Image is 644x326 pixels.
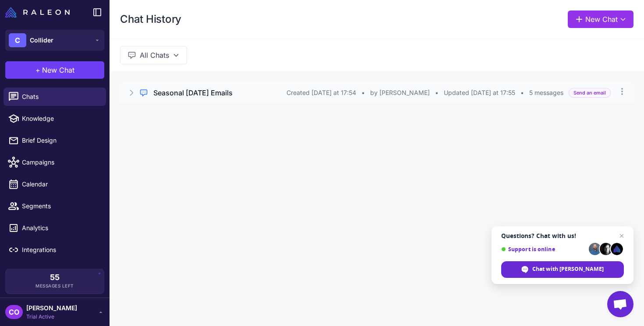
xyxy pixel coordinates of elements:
[5,305,23,319] div: CO
[22,201,99,211] span: Segments
[4,197,106,215] a: Segments
[120,46,187,64] button: All Chats
[4,175,106,193] a: Calendar
[370,88,430,98] span: by [PERSON_NAME]
[22,158,99,167] span: Campaigns
[435,88,439,98] span: •
[153,88,233,98] h3: Seasonal [DATE] Emails
[5,7,73,18] a: Raleon Logo
[501,246,586,252] span: Support is online
[4,241,106,259] a: Integrations
[569,88,611,98] span: Send an email
[529,88,563,98] span: 5 messages
[607,291,633,317] div: Open chat
[4,109,106,128] a: Knowledge
[9,33,26,47] div: C
[5,30,104,51] button: CCollider
[35,283,74,289] span: Messages Left
[26,313,77,321] span: Trial Active
[520,88,524,98] span: •
[4,131,106,150] a: Brief Design
[361,88,365,98] span: •
[287,88,356,98] span: Created [DATE] at 17:54
[616,231,627,241] span: Close chat
[5,7,70,18] img: Raleon Logo
[532,265,604,273] span: Chat with [PERSON_NAME]
[120,12,181,26] h1: Chat History
[22,245,99,255] span: Integrations
[4,88,106,106] a: Chats
[50,273,60,281] span: 55
[35,65,40,75] span: +
[4,219,106,237] a: Analytics
[22,92,99,102] span: Chats
[5,61,104,79] button: +New Chat
[22,223,99,233] span: Analytics
[501,232,624,239] span: Questions? Chat with us!
[4,153,106,172] a: Campaigns
[22,136,99,145] span: Brief Design
[22,267,92,277] span: More Tools
[444,88,515,98] span: Updated [DATE] at 17:55
[22,179,99,189] span: Calendar
[26,303,77,313] span: [PERSON_NAME]
[30,35,53,45] span: Collider
[22,114,99,123] span: Knowledge
[42,65,74,75] span: New Chat
[568,11,633,28] button: New Chat
[501,261,624,278] div: Chat with Raleon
